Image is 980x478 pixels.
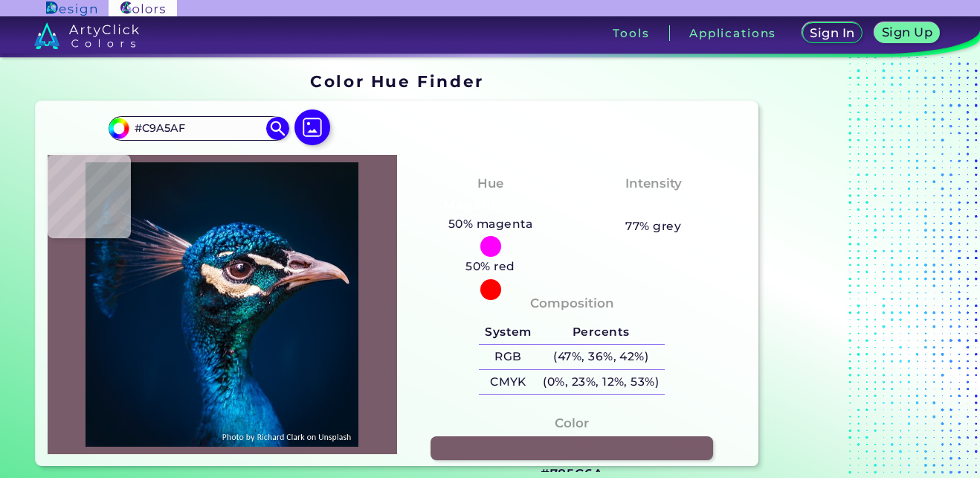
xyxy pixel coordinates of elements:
h1: Color Hue Finder [310,70,483,92]
h5: Percents [538,320,665,345]
img: img_pavlin.jpg [55,162,390,446]
h5: Sign In [812,28,853,39]
h5: Sign Up [884,27,930,38]
h3: Tools [613,28,649,39]
a: Sign Up [877,24,936,42]
h3: Applications [689,28,776,39]
h5: CMYK [479,370,537,395]
h3: Pale [632,197,674,214]
h5: 50% red [460,257,521,276]
img: icon search [266,117,288,139]
h5: RGB [479,345,537,369]
h4: Color [555,412,589,434]
img: ArtyClick Design logo [46,1,96,16]
h5: (0%, 23%, 12%, 53%) [538,370,665,395]
img: logo_artyclick_colors_white.svg [34,22,139,49]
h4: Hue [477,173,503,194]
a: Sign In [805,24,860,42]
h5: 50% magenta [442,214,538,234]
img: icon picture [294,109,330,145]
h5: 77% grey [625,217,681,236]
h4: Intensity [625,173,682,194]
h5: System [479,320,537,345]
h5: (47%, 36%, 42%) [538,345,665,369]
input: type color.. [129,118,268,138]
h4: Composition [530,293,614,314]
h3: Magenta-Red [437,197,544,214]
iframe: Advertisement [764,67,950,472]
